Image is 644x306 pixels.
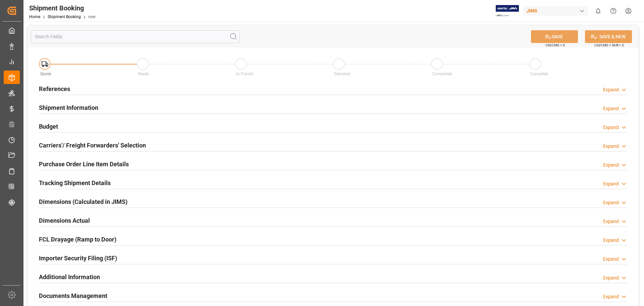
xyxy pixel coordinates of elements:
h2: Dimensions (Calculated in JIMS) [39,197,127,206]
div: Expand [603,293,619,300]
div: Expand [603,105,619,112]
h2: Purchase Order Line Item Details [39,160,129,169]
span: Ctrl/CMD + Shift + S [594,43,624,48]
div: Expand [603,180,619,187]
span: Delivered [334,72,351,76]
div: Shipment Booking [29,3,96,13]
h2: Dimensions Actual [39,216,90,225]
a: Shipment Booking [48,14,81,19]
span: Ctrl/CMD + S [545,43,565,48]
span: Completed [432,72,452,76]
div: Expand [603,86,619,93]
div: JIMS [524,6,588,16]
div: Expand [603,274,619,281]
div: Expand [603,124,619,131]
h2: Tracking Shipment Details [39,178,111,187]
span: Ready [138,72,149,76]
img: Exertis%20JAM%20-%20Email%20Logo.jpg_1722504956.jpg [496,5,519,17]
button: Help Center [606,3,621,18]
div: Expand [603,237,619,244]
button: SAVE & NEW [585,30,632,43]
h2: Additional Information [39,272,100,281]
h2: Importer Security Filing (ISF) [39,254,117,263]
div: Expand [603,143,619,150]
div: Expand [603,162,619,169]
button: JIMS [524,4,591,17]
h2: References [39,84,70,93]
h2: Documents Management [39,291,107,300]
span: In-Transit [236,72,253,76]
span: Quote [40,72,51,76]
h2: Shipment Information [39,103,98,112]
span: Cancelled [530,72,548,76]
div: Expand [603,218,619,225]
button: show 0 new notifications [591,3,606,18]
h2: Carriers'/ Freight Forwarders' Selection [39,141,146,150]
div: Expand [603,199,619,206]
input: Search Fields [31,30,240,43]
a: Home [29,14,40,19]
button: SAVE [531,30,578,43]
div: Expand [603,256,619,263]
h2: Budget [39,122,58,131]
h2: FCL Drayage (Ramp to Door) [39,235,116,244]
